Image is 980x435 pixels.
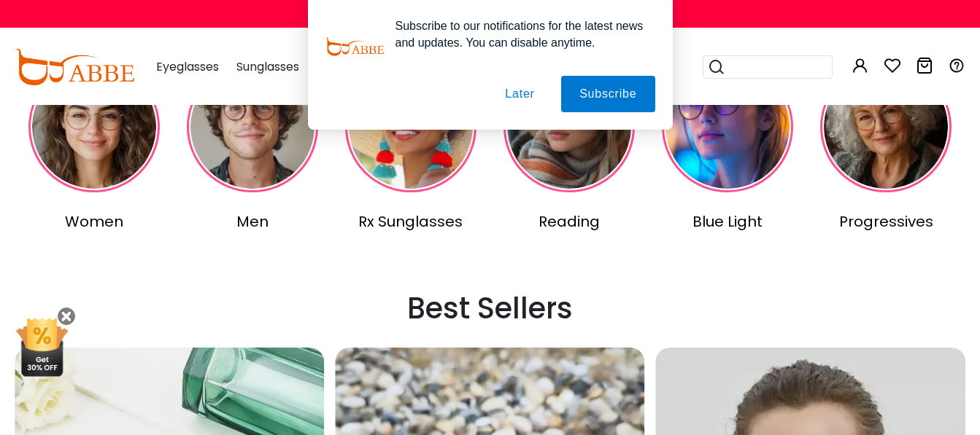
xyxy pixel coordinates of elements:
a: Blue Light [652,61,804,232]
div: Subscribe to our notifications for the latest news and updates. You can disable anytime. [384,17,655,51]
a: Progressives [810,61,962,232]
h2: Best Sellers [15,291,965,326]
img: notification icon [325,17,384,76]
div: Reading [493,211,646,232]
a: Women [18,61,170,232]
a: Rx Sunglasses [334,61,487,232]
a: Men [176,61,328,232]
button: Later [487,76,552,112]
div: Women [18,211,170,232]
div: Progressives [810,211,962,232]
a: Reading [493,61,646,232]
img: mini welcome offer [15,318,69,377]
button: Subscribe [561,76,655,112]
div: Blue Light [652,211,804,232]
div: Rx Sunglasses [334,211,487,232]
div: Men [176,211,328,232]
